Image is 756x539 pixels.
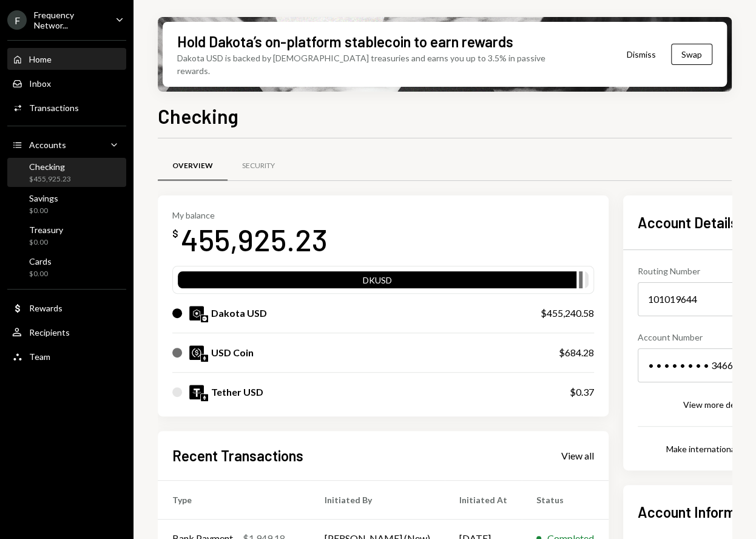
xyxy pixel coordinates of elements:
img: USDT [189,385,204,399]
div: $0.00 [29,237,63,248]
div: Tether USD [211,385,263,399]
div: F [7,10,27,30]
div: Checking [29,161,71,172]
div: Treasury [29,225,63,235]
div: Recipients [29,327,70,337]
div: Hold Dakota’s on-platform stablecoin to earn rewards [177,32,513,52]
div: 455,925.23 [181,220,328,259]
a: Cards$0.00 [7,253,126,282]
div: My balance [172,210,328,220]
div: $455,240.58 [541,306,594,320]
div: Transactions [29,103,79,113]
button: Dismiss [612,40,671,69]
img: ethereum-mainnet [201,394,208,401]
div: $0.37 [570,385,594,399]
div: Security [242,161,275,171]
div: Cards [29,256,52,266]
a: Inbox [7,72,126,94]
a: Transactions [7,97,126,118]
div: $0.00 [29,269,52,279]
a: Team [7,345,126,367]
a: Overview [158,151,228,181]
div: Overview [172,161,213,171]
div: DKUSD [178,274,576,291]
img: DKUSD [189,306,204,320]
div: USD Coin [211,345,254,360]
th: Type [158,480,310,519]
th: Initiated At [445,480,522,519]
a: Checking$455,925.23 [7,158,126,187]
div: Team [29,351,50,362]
a: Recipients [7,321,126,343]
th: Status [522,480,609,519]
a: Accounts [7,134,126,155]
img: ethereum-mainnet [201,354,208,362]
div: Accounts [29,140,66,150]
button: Swap [671,44,712,65]
div: $455,925.23 [29,174,71,185]
div: Dakota USD [211,306,267,320]
div: Dakota USD is backed by [DEMOGRAPHIC_DATA] treasuries and earns you up to 3.5% in passive rewards. [177,52,579,77]
div: View more details [683,399,751,410]
div: Inbox [29,78,51,89]
a: Security [228,151,289,181]
div: Frequency Networ... [34,10,106,30]
h2: Recent Transactions [172,446,303,466]
img: base-mainnet [201,315,208,322]
div: $0.00 [29,206,58,216]
a: Rewards [7,297,126,319]
a: Treasury$0.00 [7,221,126,250]
div: $ [172,228,178,240]
a: Savings$0.00 [7,189,126,219]
div: $684.28 [559,345,594,360]
div: Home [29,54,52,64]
div: Rewards [29,303,62,313]
div: Savings [29,193,58,203]
a: Home [7,48,126,70]
div: View all [561,450,594,462]
th: Initiated By [310,480,445,519]
img: USDC [189,345,204,360]
h1: Checking [158,104,238,128]
a: View all [561,449,594,462]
